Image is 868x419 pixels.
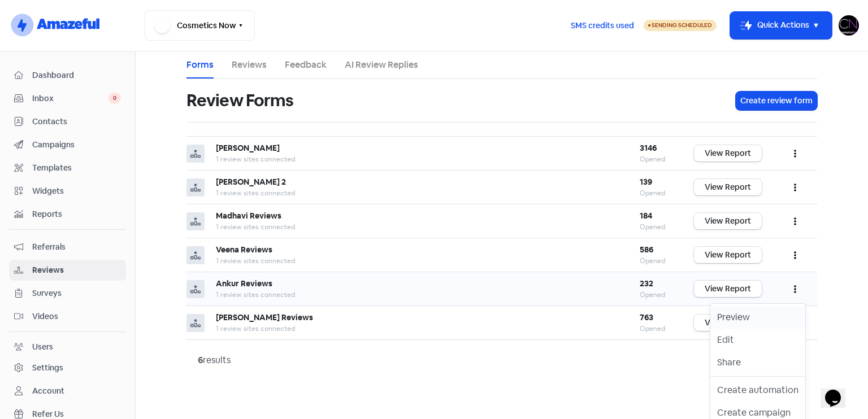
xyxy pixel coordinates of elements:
b: Veena Reviews [216,245,272,255]
span: Campaigns [32,139,121,151]
h1: Review Forms [186,82,293,119]
button: Quick Actions [730,12,832,39]
a: View Report [694,315,762,331]
b: 139 [640,177,652,187]
span: Videos [32,311,121,322]
span: Inbox [32,93,108,104]
span: Sending Scheduled [652,21,712,29]
div: results [198,353,231,367]
span: Templates [32,162,121,174]
a: Sending Scheduled [644,19,717,32]
a: Feedback [285,58,327,72]
a: Campaigns [9,134,126,155]
div: Opened [640,324,671,334]
iframe: chat widget [821,374,857,408]
div: Settings [32,362,63,374]
div: Opened [640,188,671,198]
a: Preview [710,306,805,329]
a: Templates [9,158,126,178]
button: Create review form [736,91,817,110]
a: Forms [186,58,214,72]
span: 1 review sites connected [216,324,295,333]
a: View Report [694,145,762,162]
b: [PERSON_NAME] [216,143,280,153]
b: [PERSON_NAME] Reviews [216,312,313,322]
b: [PERSON_NAME] 2 [216,177,286,187]
span: Dashboard [32,69,121,81]
a: View Report [694,247,762,263]
a: AI Review Replies [345,58,418,72]
a: View Report [694,213,762,229]
b: 3146 [640,143,657,153]
div: Opened [640,154,671,164]
span: Widgets [32,185,121,197]
span: 1 review sites connected [216,155,295,164]
b: Ankur Reviews [216,278,272,289]
span: 1 review sites connected [216,222,295,232]
b: 763 [640,312,653,322]
a: Dashboard [9,65,126,86]
span: 1 review sites connected [216,256,295,265]
strong: 6 [198,354,203,366]
a: Settings [9,357,126,378]
span: Referrals [32,241,121,253]
span: 1 review sites connected [216,290,295,299]
a: Edit [710,329,805,351]
span: 0 [108,93,121,104]
a: Inbox 0 [9,88,126,109]
a: View Report [694,281,762,297]
span: Reports [32,208,121,220]
a: Widgets [9,181,126,202]
b: 232 [640,278,653,289]
div: Account [32,385,64,397]
a: View Report [694,179,762,195]
span: 1 review sites connected [216,189,295,198]
div: Opened [640,222,671,232]
button: Create automation [710,379,805,401]
span: Surveys [32,287,121,299]
a: Reports [9,204,126,225]
a: Referrals [9,237,126,257]
b: Madhavi Reviews [216,211,281,221]
a: Users [9,337,126,357]
a: Contacts [9,111,126,132]
a: Surveys [9,283,126,304]
a: Account [9,381,126,401]
div: Opened [640,290,671,300]
img: User [839,15,859,36]
a: Videos [9,306,126,327]
b: 586 [640,245,653,255]
span: SMS credits used [571,20,634,32]
div: Opened [640,256,671,266]
b: 184 [640,211,652,221]
div: Users [32,341,53,353]
a: SMS credits used [561,19,644,30]
a: Share [710,351,805,374]
span: Contacts [32,116,121,128]
button: Cosmetics Now [145,10,255,41]
a: Reviews [9,260,126,281]
a: Reviews [232,58,267,72]
span: Reviews [32,264,121,276]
